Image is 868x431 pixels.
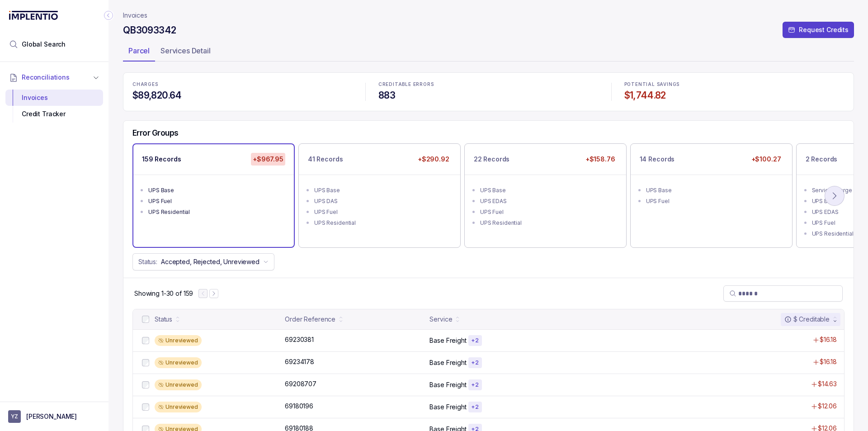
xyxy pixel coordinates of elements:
[142,155,181,164] p: 159 Records
[155,43,216,62] li: Tab Services Detail
[148,186,284,195] div: UPS Base
[314,197,450,206] div: UPS DAS
[123,43,155,62] li: Tab Parcel
[640,155,675,164] p: 14 Records
[160,45,211,56] p: Services Detail
[429,336,466,345] p: Base Freight
[148,208,284,217] div: UPS Residential
[624,82,844,87] p: POTENTIAL SAVINGS
[5,88,103,124] div: Reconciliations
[646,197,782,206] div: UPS Fuel
[134,289,193,298] p: Showing 1-30 of 159
[471,359,479,366] p: + 2
[314,208,450,217] div: UPS Fuel
[8,410,21,423] span: User initials
[480,218,616,227] div: UPS Residential
[13,106,96,122] div: Credit Tracker
[8,410,100,423] button: User initials[PERSON_NAME]
[285,402,313,411] p: 69180196
[474,155,510,164] p: 22 Records
[13,90,96,106] div: Invoices
[251,153,285,166] p: +$967.95
[132,82,353,87] p: CHARGES
[155,315,172,324] div: Status
[155,379,202,390] div: Unreviewed
[416,153,451,166] p: +$290.92
[138,257,157,266] p: Status:
[103,10,114,21] div: Collapse Icon
[142,316,149,323] input: checkbox-checkbox
[820,335,837,344] p: $16.18
[429,403,466,412] p: Base Freight
[646,186,782,195] div: UPS Base
[123,11,147,20] a: Invoices
[128,45,150,56] p: Parcel
[471,403,479,411] p: + 2
[378,89,599,102] h4: 883
[285,357,314,366] p: 69234178
[155,357,202,368] div: Unreviewed
[429,358,466,367] p: Base Freight
[818,379,837,388] p: $14.63
[209,289,218,298] button: Next Page
[429,380,466,389] p: Base Freight
[308,155,343,164] p: 41 Records
[480,197,616,206] div: UPS EDAS
[471,337,479,344] p: + 2
[750,153,783,166] p: +$100.27
[155,335,202,346] div: Unreviewed
[285,379,316,388] p: 69208707
[314,186,450,195] div: UPS Base
[161,257,259,266] p: Accepted, Rejected, Unreviewed
[132,128,179,138] h5: Error Groups
[155,402,202,412] div: Unreviewed
[142,381,149,388] input: checkbox-checkbox
[784,315,830,324] div: $ Creditable
[132,89,353,102] h4: $89,820.64
[123,43,854,62] ul: Tab Group
[142,359,149,366] input: checkbox-checkbox
[429,315,452,324] div: Service
[480,186,616,195] div: UPS Base
[285,315,335,324] div: Order Reference
[22,40,66,49] span: Global Search
[799,25,849,34] p: Request Credits
[314,218,450,227] div: UPS Residential
[624,89,844,102] h4: $1,744.82
[818,402,837,411] p: $12.06
[806,155,838,164] p: 2 Records
[123,24,176,37] h4: QB3093342
[480,208,616,217] div: UPS Fuel
[5,67,103,87] button: Reconciliations
[142,403,149,411] input: checkbox-checkbox
[285,335,314,344] p: 69230381
[378,82,599,87] p: CREDITABLE ERRORS
[123,11,147,20] nav: breadcrumb
[471,381,479,388] p: + 2
[26,412,77,421] p: [PERSON_NAME]
[134,289,193,298] div: Remaining page entries
[132,253,274,270] button: Status:Accepted, Rejected, Unreviewed
[142,337,149,344] input: checkbox-checkbox
[22,73,70,82] span: Reconciliations
[584,153,617,166] p: +$158.76
[783,22,854,38] button: Request Credits
[820,357,837,366] p: $16.18
[148,197,284,206] div: UPS Fuel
